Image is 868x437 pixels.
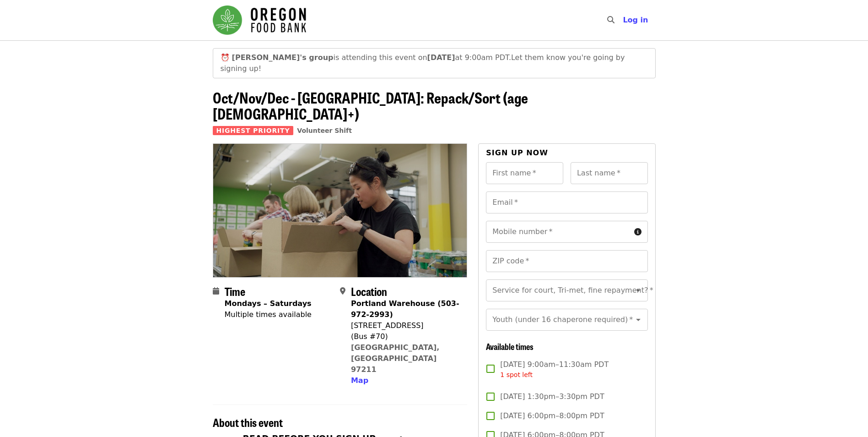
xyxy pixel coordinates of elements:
span: Location [351,283,387,299]
i: calendar icon [213,287,219,295]
a: [GEOGRAPHIC_DATA], [GEOGRAPHIC_DATA] 97211 [351,343,440,374]
span: [DATE] 9:00am–11:30am PDT [500,359,609,380]
span: 1 spot left [500,371,533,378]
img: Oregon Food Bank - Home [213,5,306,35]
i: map-marker-alt icon [340,287,345,295]
strong: [PERSON_NAME]'s group [232,53,334,62]
strong: Mondays – Saturdays [225,299,312,308]
i: circle-info icon [634,228,642,236]
div: (Bus #70) [351,331,460,342]
img: Oct/Nov/Dec - Portland: Repack/Sort (age 8+) organized by Oregon Food Bank [213,144,467,277]
span: clock emoji [221,53,230,62]
span: Time [225,283,245,299]
strong: [DATE] [427,53,455,62]
button: Open [632,284,645,297]
div: [STREET_ADDRESS] [351,320,460,331]
span: Sign up now [486,148,548,157]
div: Multiple times available [225,309,312,320]
span: Available times [486,340,534,352]
span: [DATE] 6:00pm–8:00pm PDT [500,410,604,421]
span: Log in [623,16,648,24]
span: Highest Priority [213,126,294,135]
input: Mobile number [486,221,630,243]
input: First name [486,162,563,184]
span: Oct/Nov/Dec - [GEOGRAPHIC_DATA]: Repack/Sort (age [DEMOGRAPHIC_DATA]+) [213,87,528,124]
input: Search [620,9,627,31]
input: Email [486,191,647,213]
span: is attending this event on at 9:00am PDT. [232,53,511,62]
span: Map [351,376,368,385]
i: search icon [607,16,615,24]
input: Last name [571,162,648,184]
button: Open [632,313,645,326]
span: [DATE] 1:30pm–3:30pm PDT [500,391,604,402]
input: ZIP code [486,250,647,272]
span: About this event [213,414,283,430]
strong: Portland Warehouse (503-972-2993) [351,299,459,319]
button: Log in [615,11,655,29]
a: Volunteer Shift [297,127,352,134]
button: Map [351,375,368,386]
